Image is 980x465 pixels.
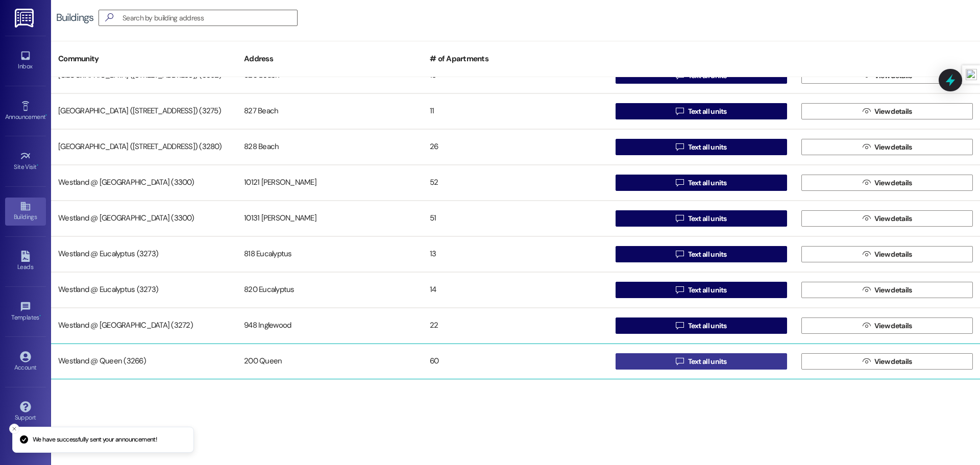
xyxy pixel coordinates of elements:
button: View details [801,175,973,191]
i:  [676,357,683,365]
span: View details [874,106,912,117]
button: View details [801,139,973,155]
div: 827 Beach [237,101,423,121]
div: 818 Eucalyptus [237,244,423,264]
div: 52 [423,173,608,193]
span: Text all units [688,106,727,117]
i:  [676,143,683,151]
div: 26 [423,137,608,157]
span: • [39,312,41,320]
a: Support [5,398,46,426]
span: View details [874,178,912,188]
i:  [676,250,683,258]
span: Text all units [688,321,727,331]
button: View details [801,246,973,262]
div: Westland @ [GEOGRAPHIC_DATA] (3300) [51,173,237,193]
div: 10121 [PERSON_NAME] [237,173,423,193]
button: Text all units [616,139,787,155]
i:  [863,250,870,258]
i:  [101,12,117,23]
input: Search by building address [122,11,297,25]
span: Text all units [688,142,727,153]
i:  [863,286,870,294]
i:  [863,143,870,151]
span: View details [874,321,912,331]
div: 13 [423,244,608,264]
div: # of Apartments [423,46,608,71]
div: Westland @ Queen (3266) [51,351,237,372]
div: Westland @ Eucalyptus (3273) [51,244,237,264]
div: 11 [423,101,608,121]
div: [GEOGRAPHIC_DATA] ([STREET_ADDRESS]) (3275) [51,101,237,121]
span: View details [874,142,912,153]
button: View details [801,353,973,370]
button: Text all units [616,246,787,262]
i:  [676,179,683,187]
button: Close toast [9,424,19,434]
button: Text all units [616,317,787,334]
span: • [37,162,38,169]
span: Text all units [688,249,727,260]
div: 948 Inglewood [237,315,423,336]
button: View details [801,317,973,334]
span: View details [874,285,912,296]
a: Site Visit • [5,148,46,175]
div: 14 [423,280,608,300]
span: Text all units [688,356,727,367]
div: 200 Queen [237,351,423,372]
i:  [863,107,870,115]
p: We have successfully sent your announcement! [33,435,157,445]
a: Inbox [5,47,46,75]
span: Text all units [688,213,727,224]
div: 60 [423,351,608,372]
i:  [863,179,870,187]
i:  [863,357,870,365]
span: Text all units [688,285,727,296]
button: Text all units [616,210,787,227]
a: Buildings [5,198,46,225]
button: View details [801,210,973,227]
button: Text all units [616,175,787,191]
span: • [45,112,47,119]
div: [GEOGRAPHIC_DATA] ([STREET_ADDRESS]) (3280) [51,137,237,157]
div: Westland @ [GEOGRAPHIC_DATA] (3300) [51,208,237,229]
div: Address [237,46,423,71]
img: ResiDesk Logo [15,9,36,28]
div: 828 Beach [237,137,423,157]
div: Westland @ Eucalyptus (3273) [51,280,237,300]
button: Text all units [616,353,787,370]
i:  [863,322,870,330]
button: Text all units [616,282,787,298]
span: View details [874,356,912,367]
span: View details [874,213,912,224]
i:  [863,214,870,223]
div: Westland @ [GEOGRAPHIC_DATA] (3272) [51,315,237,336]
a: Leads [5,248,46,275]
span: View details [874,249,912,260]
i:  [676,286,683,294]
i:  [676,322,683,330]
div: 22 [423,315,608,336]
button: View details [801,103,973,119]
i:  [676,107,683,115]
div: 10131 [PERSON_NAME] [237,208,423,229]
a: Templates • [5,298,46,326]
div: 51 [423,208,608,229]
button: View details [801,282,973,298]
div: 820 Eucalyptus [237,280,423,300]
div: Community [51,46,237,71]
span: Text all units [688,178,727,188]
i:  [676,214,683,223]
a: Account [5,348,46,376]
button: Text all units [616,103,787,119]
div: Buildings [56,12,93,23]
